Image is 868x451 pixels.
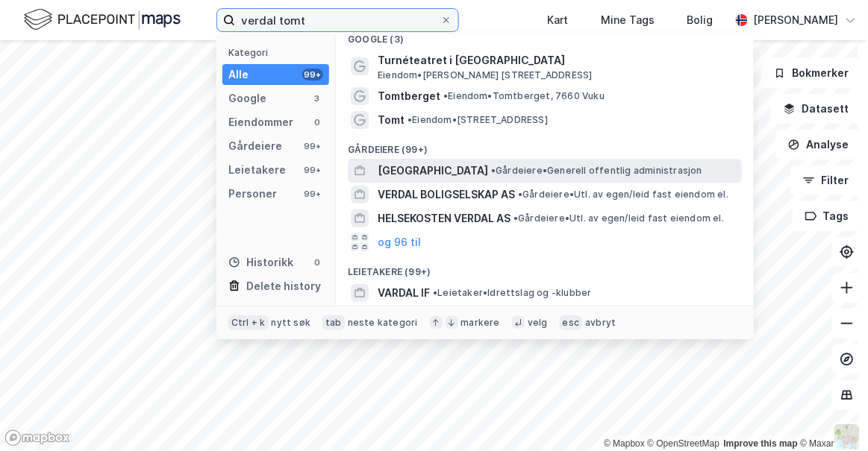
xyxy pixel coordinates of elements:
[378,111,405,129] span: Tomt
[513,212,724,224] span: Gårdeiere • Utl. av egen/leid fast eiendom el.
[790,165,862,195] button: Filter
[311,116,323,128] div: 0
[336,132,754,159] div: Gårdeiere (99+)
[311,256,323,268] div: 0
[302,164,323,176] div: 99+
[378,69,593,81] span: Eiendom • [PERSON_NAME] [STREET_ADDRESS]
[378,284,430,302] span: VARDAL IF
[228,113,293,131] div: Eiendommer
[336,254,754,281] div: Leietakere (99+)
[433,287,437,298] span: •
[24,7,181,33] img: logo.f888ab2527a4732fd821a326f86c7f29.svg
[793,201,862,231] button: Tags
[272,317,311,329] div: nytt søk
[518,189,728,201] span: Gårdeiere • Utl. av egen/leid fast eiendom el.
[775,130,862,160] button: Analyse
[378,51,736,69] span: Turnéteatret i [GEOGRAPHIC_DATA]
[228,185,277,203] div: Personer
[761,58,862,88] button: Bokmerker
[378,87,440,105] span: Tomtberget
[228,161,286,179] div: Leietakere
[443,90,448,101] span: •
[336,22,754,48] div: Google (3)
[724,438,798,449] a: Improve this map
[754,11,839,29] div: [PERSON_NAME]
[378,186,515,204] span: VERDAL BOLIGSELSKAP AS
[648,438,720,449] a: OpenStreetMap
[348,317,418,329] div: neste kategori
[311,92,323,104] div: 3
[228,137,282,155] div: Gårdeiere
[491,165,496,176] span: •
[528,317,548,329] div: velg
[322,315,345,330] div: tab
[513,212,518,224] span: •
[302,140,323,152] div: 99+
[687,11,714,29] div: Bolig
[228,47,329,58] div: Kategori
[461,317,500,329] div: markere
[378,162,488,180] span: [GEOGRAPHIC_DATA]
[228,315,269,330] div: Ctrl + k
[228,66,249,83] div: Alle
[235,9,440,31] input: Søk på adresse, matrikkel, gårdeiere, leietakere eller personer
[433,287,592,299] span: Leietaker • Idrettslag og -klubber
[443,90,605,102] span: Eiendom • Tomtberget, 7660 Vuku
[560,315,583,330] div: esc
[378,209,511,227] span: HELSEKOSTEN VERDAL AS
[771,94,862,124] button: Datasett
[408,114,548,126] span: Eiendom • [STREET_ADDRESS]
[302,188,323,200] div: 99+
[585,317,616,329] div: avbryt
[604,438,645,449] a: Mapbox
[228,253,293,271] div: Historikk
[246,277,321,295] div: Delete history
[302,69,323,81] div: 99+
[793,379,868,451] iframe: Chat Widget
[408,114,412,125] span: •
[4,429,70,447] a: Mapbox homepage
[518,189,522,200] span: •
[547,11,568,29] div: Kart
[491,165,702,177] span: Gårdeiere • Generell offentlig administrasjon
[228,89,266,107] div: Google
[378,233,421,251] button: og 96 til
[601,11,655,29] div: Mine Tags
